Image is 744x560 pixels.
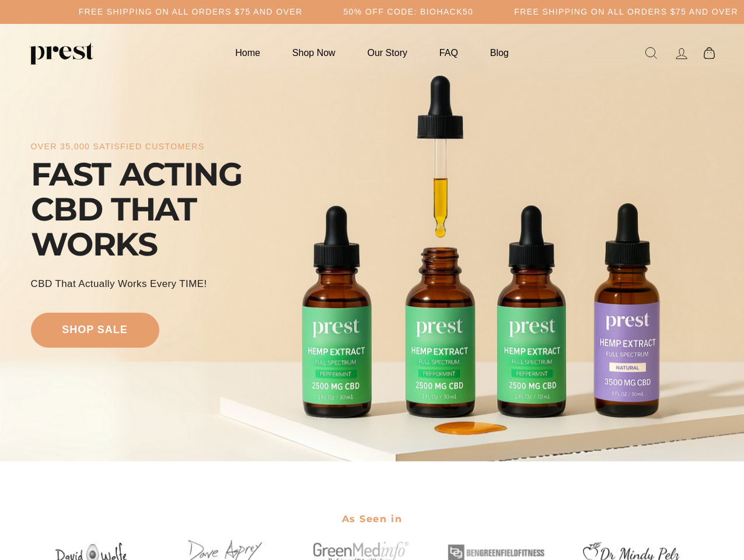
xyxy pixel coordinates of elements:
[343,7,473,17] h5: 50% OFF CODE: BIOHACK50
[31,157,294,262] div: FAST ACTING CBD THAT WORKS
[31,142,205,152] div: over 35,000 satisfied customers
[353,41,422,64] a: Our Story
[31,276,207,291] div: CBD That Actually Works every TIME!
[221,41,523,64] ul: Primary
[79,7,303,17] h5: Free Shipping on all orders $75 and over
[29,41,93,65] img: PREST ORGANICS
[221,41,275,64] a: Home
[31,313,159,348] a: shop sale
[514,7,738,17] h5: Free Shipping on all orders $75 and over
[425,41,473,64] a: FAQ
[476,41,523,64] a: Blog
[31,506,714,532] h2: As Seen in
[278,41,350,64] a: Shop Now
